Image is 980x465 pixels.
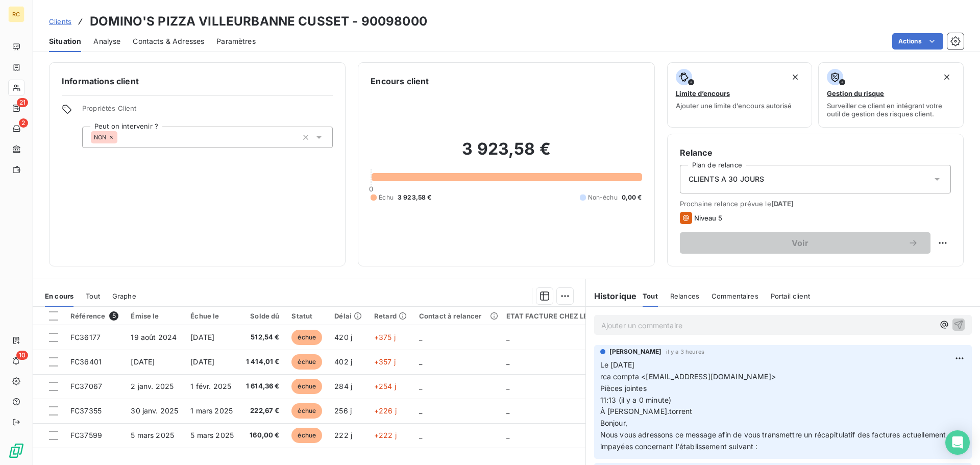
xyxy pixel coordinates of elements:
[374,312,407,320] div: Retard
[131,312,178,320] div: Émise le
[588,193,618,202] span: Non-échu
[334,312,362,320] div: Délai
[246,381,280,391] span: 1 614,36 €
[82,104,333,118] span: Propriétés Client
[90,12,427,31] h3: DOMINO'S PIZZA VILLEURBANNE CUSSET - 90098000
[49,36,81,46] span: Situation
[694,214,722,222] span: Niveau 5
[506,333,509,341] span: _
[246,332,280,342] span: 512,54 €
[70,311,118,321] div: Référence
[246,406,280,416] span: 222,67 €
[506,357,509,366] span: _
[291,330,322,345] span: échue
[945,430,970,455] div: Open Intercom Messenger
[246,430,280,440] span: 160,00 €
[600,360,948,451] span: Le [DATE] rca compta <[EMAIL_ADDRESS][DOMAIN_NAME]> Pièces jointes 11:13 (il y a 0 minute) À [PER...
[131,406,178,415] span: 30 janv. 2025
[93,36,120,46] span: Analyse
[86,292,100,300] span: Tout
[8,6,24,22] div: RC
[419,357,422,366] span: _
[643,292,658,300] span: Tout
[334,406,352,415] span: 256 j
[689,174,765,184] span: CLIENTS A 30 JOURS
[291,354,322,370] span: échue
[291,403,322,419] span: échue
[892,33,943,50] button: Actions
[506,406,509,415] span: _
[190,357,214,366] span: [DATE]
[19,118,28,128] span: 2
[109,311,118,321] span: 5
[8,443,24,459] img: Logo LeanPay
[131,333,177,341] span: 19 août 2024
[334,382,352,390] span: 284 j
[506,312,615,320] div: ETAT FACTURE CHEZ LE CLIENT
[17,98,28,107] span: 21
[398,193,432,202] span: 3 923,58 €
[291,428,322,443] span: échue
[190,406,233,415] span: 1 mars 2025
[70,333,101,341] span: FC36177
[506,431,509,439] span: _
[622,193,642,202] span: 0,00 €
[827,102,955,118] span: Surveiller ce client en intégrant votre outil de gestion des risques client.
[670,292,699,300] span: Relances
[692,239,908,247] span: Voir
[117,133,126,142] input: Ajouter une valeur
[190,333,214,341] span: [DATE]
[246,357,280,367] span: 1 414,01 €
[131,431,174,439] span: 5 mars 2025
[371,75,429,87] h6: Encours client
[131,382,174,390] span: 2 janv. 2025
[49,17,71,26] span: Clients
[70,431,102,439] span: FC37599
[771,292,810,300] span: Portail client
[70,406,102,415] span: FC37355
[334,357,352,366] span: 402 j
[666,349,704,355] span: il y a 3 heures
[374,406,397,415] span: +226 j
[16,351,28,360] span: 10
[667,62,813,128] button: Limite d’encoursAjouter une limite d’encours autorisé
[216,36,256,46] span: Paramètres
[49,16,71,27] a: Clients
[374,431,397,439] span: +222 j
[62,75,333,87] h6: Informations client
[112,292,136,300] span: Graphe
[680,146,951,159] h6: Relance
[291,312,322,320] div: Statut
[371,139,642,169] h2: 3 923,58 €
[379,193,394,202] span: Échu
[190,431,234,439] span: 5 mars 2025
[291,379,322,394] span: échue
[609,347,662,356] span: [PERSON_NAME]
[190,382,231,390] span: 1 févr. 2025
[680,232,930,254] button: Voir
[190,312,234,320] div: Échue le
[419,431,422,439] span: _
[818,62,964,128] button: Gestion du risqueSurveiller ce client en intégrant votre outil de gestion des risques client.
[45,292,73,300] span: En cours
[94,134,106,140] span: NON
[369,185,373,193] span: 0
[506,382,509,390] span: _
[70,382,102,390] span: FC37067
[334,431,352,439] span: 222 j
[419,382,422,390] span: _
[676,89,730,97] span: Limite d’encours
[771,200,794,208] span: [DATE]
[374,333,396,341] span: +375 j
[131,357,155,366] span: [DATE]
[680,200,951,208] span: Prochaine relance prévue le
[374,357,396,366] span: +357 j
[586,290,637,302] h6: Historique
[827,89,884,97] span: Gestion du risque
[374,382,396,390] span: +254 j
[419,406,422,415] span: _
[246,312,280,320] div: Solde dû
[133,36,204,46] span: Contacts & Adresses
[676,102,792,110] span: Ajouter une limite d’encours autorisé
[419,312,494,320] div: Contact à relancer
